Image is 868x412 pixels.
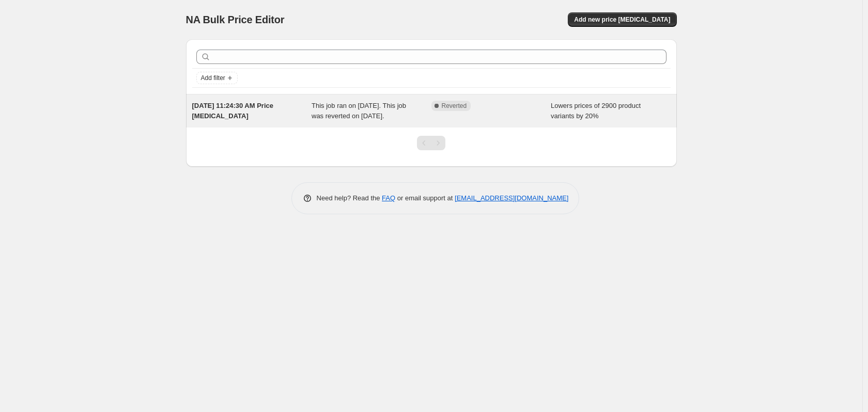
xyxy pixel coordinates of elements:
nav: Pagination [417,136,445,150]
a: FAQ [382,194,395,202]
span: NA Bulk Price Editor [186,14,285,25]
span: Add filter [201,74,225,82]
span: Lowers prices of 2900 product variants by 20% [551,102,641,120]
span: Add new price [MEDICAL_DATA] [574,15,670,24]
button: Add new price [MEDICAL_DATA] [568,12,676,27]
span: Need help? Read the [317,194,382,202]
a: [EMAIL_ADDRESS][DOMAIN_NAME] [455,194,568,202]
button: Add filter [196,72,238,84]
span: This job ran on [DATE]. This job was reverted on [DATE]. [312,102,406,120]
span: Reverted [442,102,467,110]
span: or email support at [395,194,455,202]
span: [DATE] 11:24:30 AM Price [MEDICAL_DATA] [192,102,274,120]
